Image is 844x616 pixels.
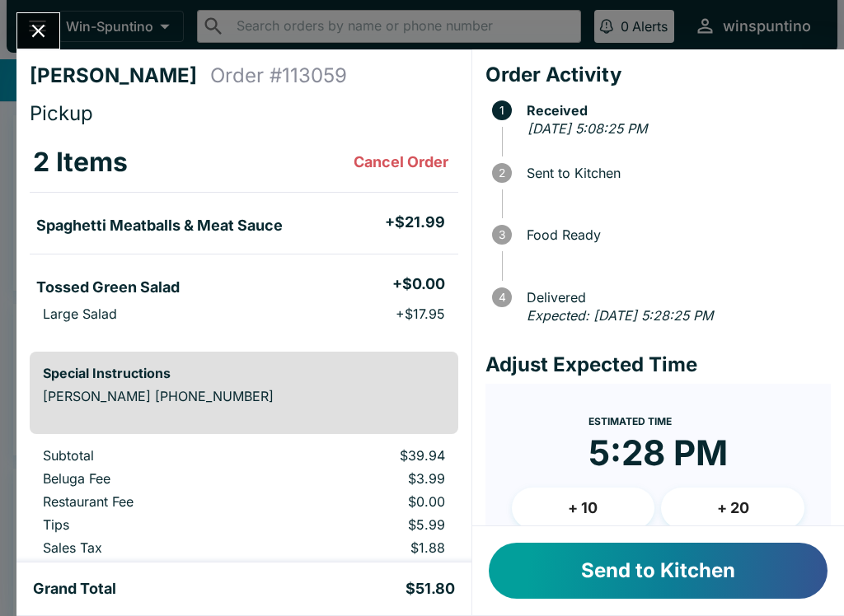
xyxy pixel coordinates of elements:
text: 4 [498,291,505,304]
h5: $51.80 [406,579,455,599]
h4: [PERSON_NAME] [30,63,210,88]
button: Close [17,13,59,49]
p: $1.88 [283,539,444,556]
time: 5:28 PM [588,432,728,474]
button: Send to Kitchen [489,543,828,599]
span: Pickup [30,101,93,125]
h4: Order Activity [485,63,831,87]
h3: 2 Items [33,146,128,179]
text: 2 [499,166,505,180]
p: + $17.95 [396,306,445,322]
h5: Grand Total [33,579,116,599]
button: + 20 [661,488,804,529]
p: Restaurant Fee [43,493,256,510]
em: Expected: [DATE] 5:28:25 PM [527,307,713,324]
h4: Order # 113059 [210,63,347,88]
p: Large Salad [43,306,117,322]
table: orders table [30,133,458,338]
button: + 10 [512,488,655,529]
span: Delivered [518,290,831,305]
p: Subtotal [43,447,256,464]
table: orders table [30,447,458,562]
button: Cancel Order [347,146,455,179]
p: $5.99 [283,516,444,533]
p: Sales Tax [43,539,256,556]
h5: Spaghetti Meatballs & Meat Sauce [36,216,283,236]
p: $3.99 [283,470,444,487]
h5: + $21.99 [385,212,445,232]
p: [PERSON_NAME] [PHONE_NUMBER] [43,388,445,404]
h5: + $0.00 [392,274,445,294]
p: Tips [43,516,256,533]
p: Beluga Fee [43,470,256,487]
span: Estimated Time [588,415,672,427]
text: 1 [499,104,504,117]
h5: Tossed Green Salad [36,278,180,297]
span: Received [518,103,831,118]
text: 3 [499,228,505,241]
em: [DATE] 5:08:25 PM [527,120,647,137]
span: Food Ready [518,227,831,242]
h4: Adjust Expected Time [485,352,831,377]
p: $0.00 [283,493,444,510]
span: Sent to Kitchen [518,166,831,180]
h6: Special Instructions [43,365,445,381]
p: $39.94 [283,447,444,464]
